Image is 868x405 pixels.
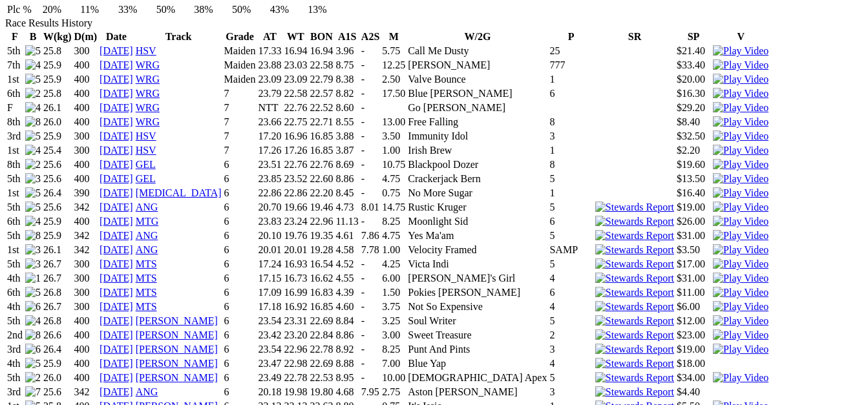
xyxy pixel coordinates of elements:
td: Blackpool Dozer [407,158,547,171]
td: Plc % [6,3,41,16]
img: 1 [25,273,41,284]
img: 8 [25,230,41,242]
td: 50% [156,3,193,16]
td: 400 [74,158,98,171]
a: [PERSON_NAME] [136,358,218,369]
a: [DATE] [100,301,133,312]
td: $8.40 [676,116,711,129]
th: WT [283,30,308,43]
td: 7 [224,101,257,114]
a: [DATE] [100,145,133,156]
td: 1 [549,144,593,157]
a: View replay [713,273,768,284]
a: View replay [713,258,768,269]
img: 4 [25,216,41,227]
td: 8 [549,116,593,129]
td: 38% [193,3,230,16]
td: 8.69 [335,158,359,171]
a: Watch Replay on Watchdog [713,102,768,113]
img: 8 [25,116,41,128]
td: 17.26 [283,144,308,157]
td: 777 [549,59,593,72]
td: 22.76 [309,158,333,171]
a: View replay [713,216,768,227]
td: 1st [6,73,23,86]
td: 16.85 [309,144,333,157]
img: Stewards Report [595,273,674,284]
div: Race Results History [5,17,863,29]
a: MTS [136,287,157,298]
a: HSV [136,130,156,141]
a: [DATE] [100,244,133,255]
td: 22.57 [309,87,333,100]
td: 33% [118,3,154,16]
a: MTG [136,216,159,227]
td: 23.09 [257,73,282,86]
td: 6 [224,158,257,171]
td: 22.60 [309,172,333,185]
td: 23.88 [257,59,282,72]
a: WRG [136,116,160,127]
th: P [549,30,593,43]
a: ANG [136,202,158,213]
img: 5 [25,202,41,213]
img: Play Video [713,230,768,242]
img: Play Video [713,59,768,71]
td: 17.26 [257,144,282,157]
th: W/2G [407,30,547,43]
th: A2S [361,30,380,43]
td: 8.55 [335,116,359,129]
td: 3.50 [381,130,406,143]
a: Watch Replay on Watchdog [713,187,768,198]
img: Play Video [713,287,768,298]
td: 25.8 [43,45,72,57]
td: 22.86 [283,187,308,200]
img: Play Video [713,329,768,341]
th: SP [676,30,711,43]
a: WRG [136,102,160,113]
td: 23.03 [283,59,308,72]
a: WRG [136,74,160,85]
td: 22.71 [309,116,333,129]
th: V [712,30,769,43]
td: 25 [549,45,593,57]
img: Play Video [713,216,768,227]
img: Play Video [713,202,768,213]
a: Watch Replay on Watchdog [713,130,768,141]
td: - [361,187,380,200]
a: View replay [713,315,768,326]
td: 10.75 [381,158,406,171]
td: Irish Brew [407,144,547,157]
td: Maiden [224,45,257,57]
a: Watch Replay on Watchdog [713,145,768,156]
a: [DATE] [100,187,133,198]
img: 4 [25,59,41,71]
th: Date [99,30,134,43]
td: 1st [6,144,23,157]
a: [DATE] [100,74,133,85]
td: 22.75 [283,116,308,129]
td: 22.58 [283,87,308,100]
a: MTS [136,258,157,269]
td: 3 [549,130,593,143]
img: 6 [25,344,41,355]
img: 5 [25,130,41,142]
img: 5 [25,187,41,199]
td: 3.87 [335,144,359,157]
td: 400 [74,59,98,72]
img: 5 [25,287,41,298]
img: Play Video [713,173,768,185]
img: Play Video [713,159,768,171]
td: 6th [6,87,23,100]
a: [DATE] [100,45,133,56]
a: [DATE] [100,344,133,355]
th: M [381,30,406,43]
td: 26.0 [43,116,72,129]
img: Play Video [713,315,768,327]
td: NTT [257,101,282,114]
a: ANG [136,230,158,241]
th: BON [309,30,333,43]
img: Play Video [713,301,768,313]
td: Maiden [224,59,257,72]
img: 2 [25,88,41,99]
